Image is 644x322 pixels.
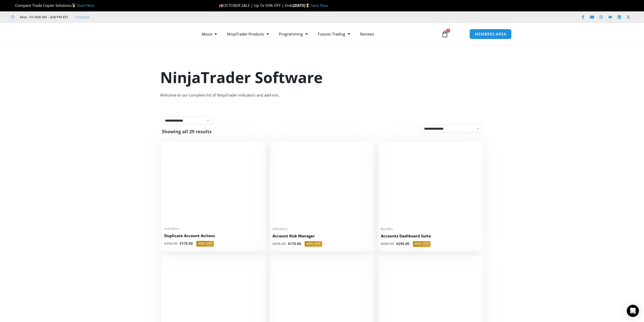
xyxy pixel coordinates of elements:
[160,67,484,88] h1: NinjaTrader Software
[19,14,68,20] span: Mon - Fri: 8:00 AM – 6:00 PM EST
[627,305,639,317] div: Open Intercom Messenger
[164,233,263,238] h2: Duplicate Account Actions
[132,25,187,43] img: LogoAI | Affordable Indicators – NinjaTrader
[11,4,15,7] img: 🏆
[180,241,193,246] bdi: 175.00
[469,29,512,39] a: MEMBERS AREA
[160,92,484,99] div: Welcome to our complete list of NinjaTrader indicators and add-ons.
[396,241,409,246] bdi: 295.00
[381,145,480,224] img: Accounts Dashboard Suite
[381,233,480,241] a: Accounts Dashboard Suite
[306,4,309,7] img: ⌛
[196,241,214,247] span: 40% OFF
[273,241,275,246] span: $
[75,14,90,20] a: Trustpilot
[164,226,263,231] span: Indicators
[475,32,506,36] span: MEMBERS AREA
[421,125,482,133] select: Shop order
[197,28,222,40] a: About
[164,241,166,246] span: $
[381,241,394,246] bdi: 495.00
[164,233,263,241] a: Duplicate Account Actions
[434,27,456,41] a: 0
[396,241,398,246] span: $
[273,227,371,231] span: Indicators
[162,129,212,134] p: Showing all 29 results
[219,4,223,7] img: 🍂
[164,241,177,246] bdi: 295.00
[72,4,76,7] img: 🥇
[313,28,355,40] a: Futures Trading
[413,241,430,247] span: 40% OFF
[355,28,379,40] a: Reviews
[273,233,371,241] a: Account Risk Manager
[446,29,450,33] span: 0
[273,233,371,239] h2: Account Risk Manager
[11,3,94,8] span: Compare Trade Copier Solutions
[77,3,94,8] a: Start Here
[222,28,274,40] a: NinjaTrader Products
[305,241,322,247] span: 40% OFF
[197,28,435,40] nav: Menu
[164,145,263,223] img: Duplicate Account Actions
[288,241,301,246] bdi: 175.00
[180,241,182,246] span: $
[274,28,313,40] a: Programming
[381,227,480,231] span: Bundles
[293,3,311,8] strong: [DATE]
[273,241,286,246] bdi: 295.00
[381,233,480,239] h2: Accounts Dashboard Suite
[381,241,383,246] span: $
[219,3,293,8] span: OCTOBER SALE | Up To 50% OFF | Ends
[288,241,290,246] span: $
[273,145,371,223] img: Account Risk Manager
[311,3,328,8] a: Save Now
